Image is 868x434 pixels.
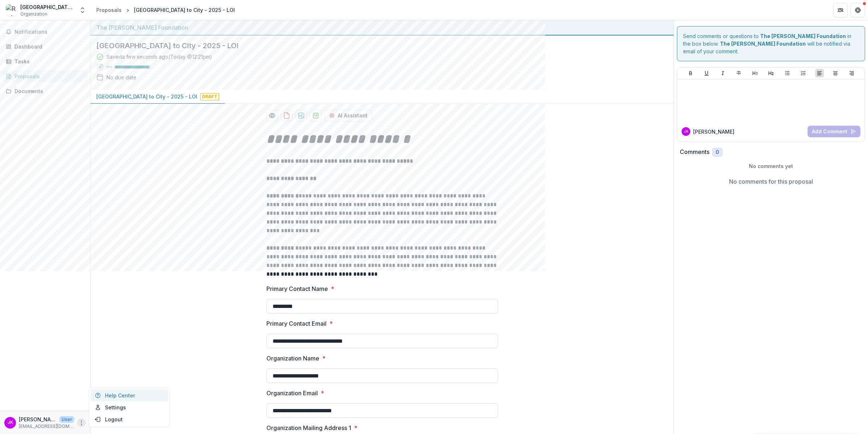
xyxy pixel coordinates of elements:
[96,23,668,32] div: The [PERSON_NAME] Foundation
[680,149,709,155] h2: Comments
[266,284,328,293] p: Primary Contact Name
[200,93,219,100] span: Draft
[96,41,656,50] h2: [GEOGRAPHIC_DATA] to City - 2025 - LOI
[760,33,846,39] strong: The [PERSON_NAME] Foundation
[19,416,56,423] p: [PERSON_NAME]
[106,64,112,70] p: 95 %
[324,110,372,121] button: AI Assistant
[20,11,47,17] span: Organization
[266,423,351,432] p: Organization Mailing Address 1
[719,69,727,78] button: Italicize
[93,5,238,15] nav: breadcrumb
[8,420,13,425] div: Jan Kary
[14,58,81,65] div: Tasks
[734,69,743,78] button: Strike
[14,87,81,95] div: Documents
[808,126,860,137] button: Add Comment
[14,29,84,35] span: Notifications
[799,69,808,78] button: Ordered List
[833,3,848,17] button: Partners
[266,319,326,328] p: Primary Contact Email
[716,149,719,155] span: 0
[720,41,806,47] strong: The [PERSON_NAME] Foundation
[729,177,813,186] p: No comments for this proposal
[751,69,759,78] button: Heading 1
[281,110,292,121] button: download-proposal
[3,26,87,38] button: Notifications
[14,43,81,50] div: Dashboard
[847,69,856,78] button: Align Right
[77,418,86,427] button: More
[3,41,87,53] a: Dashboard
[96,93,197,100] p: [GEOGRAPHIC_DATA] to City - 2025 - LOI
[767,69,775,78] button: Heading 2
[693,128,734,135] p: [PERSON_NAME]
[815,69,824,78] button: Align Left
[831,69,840,78] button: Align Center
[3,70,87,82] a: Proposals
[96,6,122,14] div: Proposals
[310,110,321,121] button: download-proposal
[59,416,74,423] p: User
[266,354,319,363] p: Organization Name
[266,389,318,397] p: Organization Email
[134,6,235,14] div: [GEOGRAPHIC_DATA] to City - 2025 - LOI
[295,110,307,121] button: download-proposal
[686,69,695,78] button: Bold
[783,69,792,78] button: Bullet List
[3,85,87,97] a: Documents
[677,26,865,61] div: Send comments or questions to in the box below. will be notified via email of your comment.
[20,3,75,11] div: [GEOGRAPHIC_DATA] to City
[3,55,87,67] a: Tasks
[106,53,212,60] div: Saved a few seconds ago ( Today @ 12:21pm )
[14,72,81,80] div: Proposals
[702,69,711,78] button: Underline
[19,423,74,430] p: [EMAIL_ADDRESS][DOMAIN_NAME]
[684,130,688,133] div: Jan Kary
[93,5,125,15] a: Proposals
[680,162,862,170] p: No comments yet
[266,110,278,121] button: Preview 669cb5cf-2567-49cc-8aa0-b440b52e371d-0.pdf
[106,74,136,81] div: No due date
[6,4,17,16] img: Redeemer City to City
[77,3,88,17] button: Open entity switcher
[851,3,865,17] button: Get Help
